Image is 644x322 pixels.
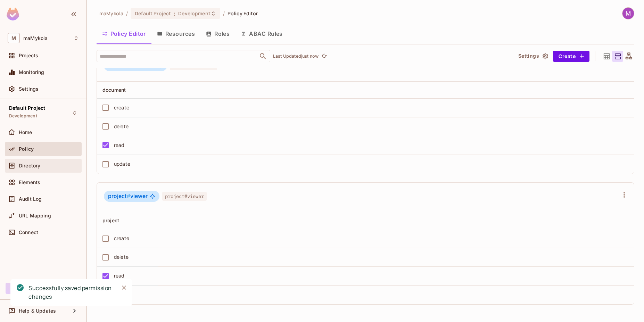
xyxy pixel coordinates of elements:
span: Default Project [9,105,45,111]
span: : [173,11,176,16]
div: Successfully saved permission changes [28,284,113,301]
span: viewer [108,193,148,200]
span: project#viewer [162,192,207,201]
span: the active workspace [99,10,123,17]
div: delete [114,253,129,261]
span: # [127,193,130,199]
button: Settings [515,51,550,62]
div: read [114,272,124,280]
span: Projects [19,53,38,58]
span: Settings [19,86,39,92]
span: Development [178,10,210,17]
button: refresh [320,52,328,60]
span: Monitoring [19,69,44,75]
div: delete [114,123,129,130]
div: create [114,234,129,242]
li: / [223,10,225,17]
button: Policy Editor [97,25,151,42]
span: Default Project [135,10,171,17]
span: project [108,193,130,199]
div: create [114,104,129,112]
img: Mykola Martynov [622,8,634,19]
span: refresh [321,53,327,60]
div: update [114,160,130,168]
span: document [108,62,138,69]
span: Elements [19,180,40,185]
img: SReyMgAAAABJRU5ErkJggg== [7,8,19,20]
span: Connect [19,230,38,235]
span: URL Mapping [19,213,51,218]
li: / [126,10,128,17]
span: M [8,33,20,43]
span: Audit Log [19,196,42,202]
span: Home [19,130,32,135]
button: Resources [151,25,200,42]
span: Click to refresh data [319,52,328,60]
span: document [102,87,126,93]
button: Roles [200,25,235,42]
p: Last Updated just now [273,53,319,59]
span: Policy [19,146,34,152]
span: Development [9,113,37,119]
button: Open [258,51,268,61]
span: project [102,217,119,223]
span: Directory [19,163,40,168]
div: read [114,141,124,149]
span: Policy Editor [228,10,258,17]
span: # [134,62,138,69]
span: Workspace: maMykola [23,35,48,41]
button: ABAC Rules [235,25,288,42]
button: Close [119,282,129,293]
button: Create [553,51,589,62]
